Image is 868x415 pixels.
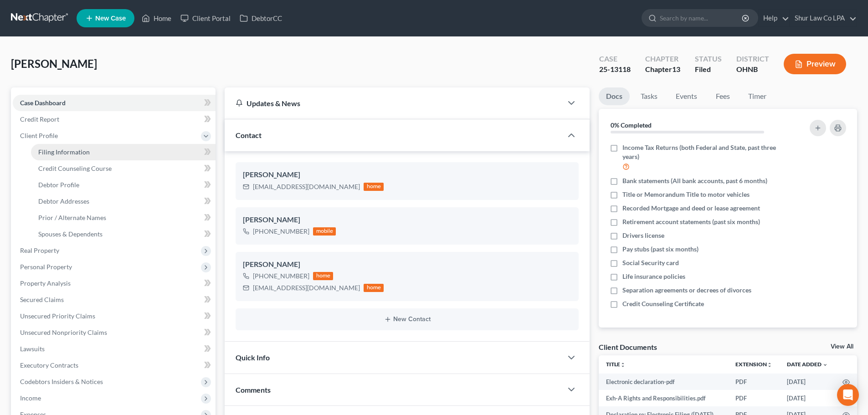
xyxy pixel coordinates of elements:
[599,64,631,75] div: 25-13118
[20,132,58,139] span: Client Profile
[253,272,309,281] div: [PHONE_NUMBER]
[20,361,78,369] span: Executory Contracts
[20,263,72,271] span: Personal Property
[364,183,384,191] div: home
[606,361,626,368] a: Titleunfold_more
[38,230,103,238] span: Spouses & Dependents
[599,342,657,352] div: Client Documents
[13,292,216,308] a: Secured Claims
[20,394,41,402] span: Income
[236,131,262,139] span: Contact
[38,214,106,221] span: Prior / Alternate Names
[622,245,699,254] span: Pay stubs (past six months)
[695,64,722,75] div: Filed
[767,362,772,368] i: unfold_more
[236,353,270,362] span: Quick Info
[13,275,216,292] a: Property Analysis
[736,64,769,75] div: OHNB
[31,193,216,210] a: Debtor Addresses
[599,54,631,64] div: Case
[243,259,571,270] div: [PERSON_NAME]
[20,345,45,353] span: Lawsuits
[253,227,309,236] div: [PHONE_NUMBER]
[622,272,685,281] span: Life insurance policies
[728,374,780,390] td: PDF
[253,283,360,292] div: [EMAIL_ADDRESS][DOMAIN_NAME]
[20,312,95,320] span: Unsecured Priority Claims
[176,10,235,26] a: Client Portal
[13,341,216,357] a: Lawsuits
[599,87,630,105] a: Docs
[622,286,751,295] span: Separation agreements or decrees of divorces
[13,308,216,324] a: Unsecured Priority Claims
[11,57,97,70] span: [PERSON_NAME]
[13,111,216,128] a: Credit Report
[253,182,360,191] div: [EMAIL_ADDRESS][DOMAIN_NAME]
[20,246,59,254] span: Real Property
[20,279,71,287] span: Property Analysis
[672,65,680,73] span: 13
[759,10,789,26] a: Help
[243,316,571,323] button: New Contact
[695,54,722,64] div: Status
[660,10,743,26] input: Search by name...
[31,210,216,226] a: Prior / Alternate Names
[622,231,664,240] span: Drivers license
[313,227,336,236] div: mobile
[622,190,750,199] span: Title or Memorandum Title to motor vehicles
[708,87,737,105] a: Fees
[784,54,846,74] button: Preview
[622,217,760,226] span: Retirement account statements (past six months)
[38,197,89,205] span: Debtor Addresses
[13,357,216,374] a: Executory Contracts
[645,54,680,64] div: Chapter
[364,284,384,292] div: home
[38,181,79,189] span: Debtor Profile
[38,164,112,172] span: Credit Counseling Course
[20,328,107,336] span: Unsecured Nonpriority Claims
[235,10,287,26] a: DebtorCC
[633,87,665,105] a: Tasks
[822,362,828,368] i: expand_more
[620,362,626,368] i: unfold_more
[13,95,216,111] a: Case Dashboard
[611,121,652,129] strong: 0% Completed
[831,343,853,350] a: View All
[780,390,835,406] td: [DATE]
[20,378,103,385] span: Codebtors Insiders & Notices
[599,390,728,406] td: Exh-A Rights and Responsibilities.pdf
[13,324,216,341] a: Unsecured Nonpriority Claims
[622,143,785,161] span: Income Tax Returns (both Federal and State, past three years)
[236,98,551,108] div: Updates & News
[31,177,216,193] a: Debtor Profile
[837,384,859,406] div: Open Intercom Messenger
[31,160,216,177] a: Credit Counseling Course
[787,361,828,368] a: Date Added expand_more
[622,258,679,267] span: Social Security card
[236,385,271,394] span: Comments
[790,10,857,26] a: Shur Law Co LPA
[599,374,728,390] td: Electronic declaration-pdf
[243,169,571,180] div: [PERSON_NAME]
[668,87,704,105] a: Events
[38,148,90,156] span: Filing Information
[622,299,704,308] span: Credit Counseling Certificate
[20,115,59,123] span: Credit Report
[20,99,66,107] span: Case Dashboard
[243,215,571,225] div: [PERSON_NAME]
[137,10,176,26] a: Home
[31,144,216,160] a: Filing Information
[313,272,333,280] div: home
[31,226,216,242] a: Spouses & Dependents
[645,64,680,75] div: Chapter
[20,296,64,303] span: Secured Claims
[95,15,126,22] span: New Case
[735,361,772,368] a: Extensionunfold_more
[741,87,774,105] a: Timer
[736,54,769,64] div: District
[780,374,835,390] td: [DATE]
[622,204,760,213] span: Recorded Mortgage and deed or lease agreement
[728,390,780,406] td: PDF
[622,176,767,185] span: Bank statements (All bank accounts, past 6 months)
